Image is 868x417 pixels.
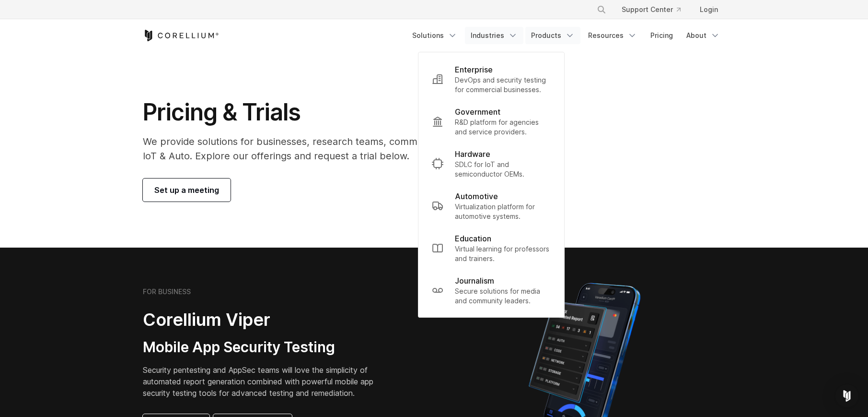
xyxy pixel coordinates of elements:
[645,27,679,44] a: Pricing
[143,134,525,163] p: We provide solutions for businesses, research teams, community individuals, and IoT & Auto. Explo...
[614,1,688,18] a: Support Center
[455,75,551,95] p: DevOps and security testing for commercial businesses.
[455,106,500,118] p: Government
[455,148,490,160] p: Hardware
[582,27,643,44] a: Resources
[593,1,610,18] button: Search
[143,364,388,399] p: Security pentesting and AppSec teams will love the simplicity of automated report generation comb...
[154,184,219,196] span: Set up a meeting
[455,160,551,179] p: SDLC for IoT and semiconductor OEMs.
[406,27,726,44] div: Navigation Menu
[455,233,491,244] p: Education
[455,244,551,263] p: Virtual learning for professors and trainers.
[406,27,463,44] a: Solutions
[585,1,726,18] div: Navigation Menu
[465,27,523,44] a: Industries
[835,384,858,407] div: Open Intercom Messenger
[424,269,558,311] a: Journalism Secure solutions for media and community leaders.
[143,179,231,202] a: Set up a meeting
[455,64,493,75] p: Enterprise
[143,309,388,331] h2: Corellium Viper
[455,275,494,286] p: Journalism
[424,143,558,185] a: Hardware SDLC for IoT and semiconductor OEMs.
[692,1,726,18] a: Login
[455,118,551,137] p: R&D platform for agencies and service providers.
[424,100,558,143] a: Government R&D platform for agencies and service providers.
[424,185,558,227] a: Automotive Virtualization platform for automotive systems.
[455,202,551,221] p: Virtualization platform for automotive systems.
[455,286,551,306] p: Secure solutions for media and community leaders.
[681,27,726,44] a: About
[143,98,525,127] h1: Pricing & Trials
[455,191,498,202] p: Automotive
[424,227,558,269] a: Education Virtual learning for professors and trainers.
[143,287,191,296] h6: FOR BUSINESS
[143,338,388,357] h3: Mobile App Security Testing
[424,58,558,100] a: Enterprise DevOps and security testing for commercial businesses.
[525,27,580,44] a: Products
[143,30,219,41] a: Corellium Home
